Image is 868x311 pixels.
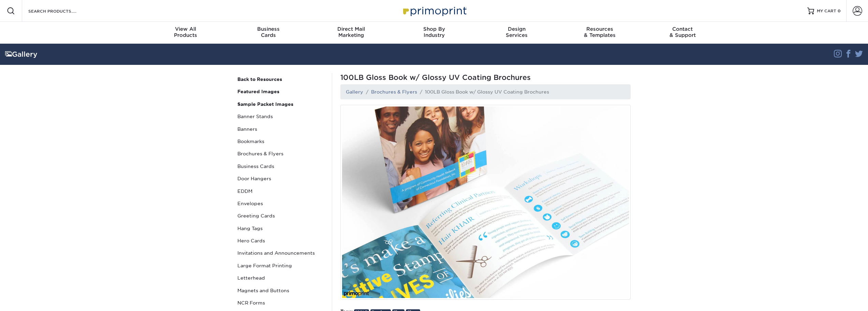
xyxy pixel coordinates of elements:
[393,22,475,44] a: Shop ByIndustry
[558,26,641,32] span: Resources
[393,26,475,38] div: Industry
[235,210,327,222] a: Greeting Cards
[235,147,327,160] a: Brochures & Flyers
[310,22,393,44] a: Direct MailMarketing
[237,101,293,107] strong: Sample Packet Images
[558,22,641,44] a: Resources& Templates
[235,222,327,235] a: Hang Tags
[641,26,724,32] span: Contact
[340,105,631,300] img: 100LB gloss with Glossy UV coating brochure.
[235,259,327,272] a: Large Format Printing
[340,73,631,82] span: 100LB Gloss Book w/ Glossy UV Coating Brochures
[227,26,310,38] div: Cards
[235,123,327,135] a: Banners
[817,8,836,14] span: MY CART
[235,85,327,98] a: Featured Images
[235,73,327,85] a: Back to Resources
[227,22,310,44] a: BusinessCards
[400,3,468,18] img: Primoprint
[235,197,327,210] a: Envelopes
[237,89,279,94] strong: Featured Images
[235,135,327,147] a: Bookmarks
[144,26,227,32] span: View All
[28,7,94,15] input: SEARCH PRODUCTS.....
[235,297,327,309] a: NCR Forms
[235,172,327,185] a: Door Hangers
[235,272,327,284] a: Letterhead
[371,89,417,95] a: Brochures & Flyers
[310,26,393,38] div: Marketing
[235,284,327,297] a: Magnets and Buttons
[235,160,327,172] a: Business Cards
[227,26,310,32] span: Business
[346,89,363,95] a: Gallery
[558,26,641,38] div: & Templates
[235,185,327,197] a: EDDM
[235,235,327,247] a: Hero Cards
[838,9,841,13] span: 0
[475,22,558,44] a: DesignServices
[144,26,227,38] div: Products
[475,26,558,32] span: Design
[235,247,327,259] a: Invitations and Announcements
[417,88,549,95] li: 100LB Gloss Book w/ Glossy UV Coating Brochures
[310,26,393,32] span: Direct Mail
[393,26,475,32] span: Shop By
[235,110,327,123] a: Banner Stands
[235,98,327,110] a: Sample Packet Images
[641,26,724,38] div: & Support
[144,22,227,44] a: View AllProducts
[641,22,724,44] a: Contact& Support
[475,26,558,38] div: Services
